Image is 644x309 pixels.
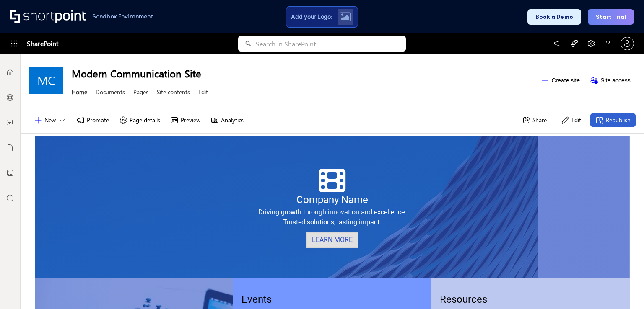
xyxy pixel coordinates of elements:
[556,113,586,127] button: Edit
[340,12,351,21] img: Upload logo
[114,113,165,127] button: Page details
[198,88,208,98] a: Edit
[588,9,634,25] button: Start Trial
[256,36,406,51] input: Search in SharePoint
[37,74,55,87] span: MC
[440,294,487,305] span: Resources
[29,113,71,127] button: New
[527,9,581,25] button: Book a Demo
[241,294,272,305] span: Events
[291,13,332,21] span: Add your Logo:
[590,113,636,127] button: Republish
[306,232,358,248] a: LEARN MORE
[71,113,114,127] button: Promote
[72,67,536,80] h1: Modern Communication Site
[602,269,644,309] iframe: Chat Widget
[27,33,58,54] span: SharePoint
[157,88,190,98] a: Site contents
[283,218,381,226] span: Trusted solutions, lasting impact.
[92,14,153,19] h1: Sandbox Environment
[72,88,87,98] a: Home
[585,74,636,87] button: Site access
[133,88,148,98] a: Pages
[96,88,125,98] a: Documents
[258,208,406,216] span: Driving growth through innovation and excellence.
[165,113,205,127] button: Preview
[517,113,552,127] button: Share
[536,74,585,87] button: Create site
[205,113,249,127] button: Analytics
[296,194,368,206] span: Company Name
